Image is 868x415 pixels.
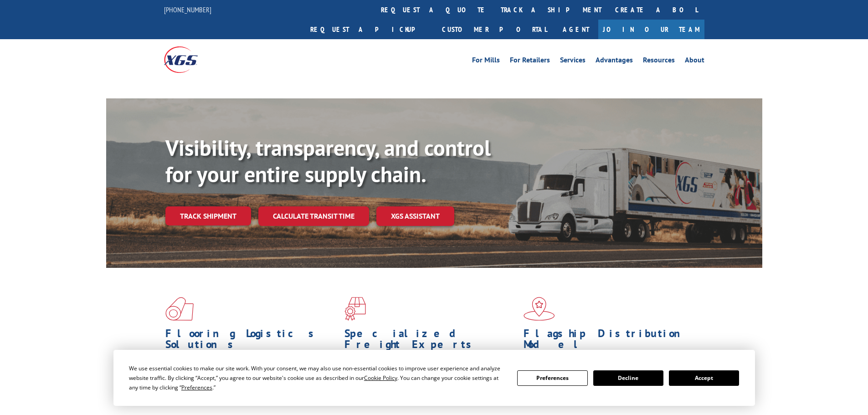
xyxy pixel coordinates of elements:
[643,56,675,67] a: Resources
[164,5,211,14] a: [PHONE_NUMBER]
[113,350,755,406] div: Cookie Consent Prompt
[344,328,517,354] h1: Specialized Freight Experts
[165,328,338,354] h1: Flooring Logistics Solutions
[129,364,506,392] div: We use essential cookies to make our site work. With your consent, we may also use non-essential ...
[593,370,663,386] button: Decline
[364,374,397,382] span: Cookie Policy
[517,370,587,386] button: Preferences
[303,20,435,39] a: Request a pickup
[181,384,212,391] span: Preferences
[165,297,194,321] img: xgs-icon-total-supply-chain-intelligence-red
[598,20,704,39] a: Join Our Team
[435,20,554,39] a: Customer Portal
[560,56,586,67] a: Services
[344,297,366,321] img: xgs-icon-focused-on-flooring-red
[165,133,491,188] b: Visibility, transparency, and control for your entire supply chain.
[472,56,500,67] a: For Mills
[685,56,704,67] a: About
[669,370,739,386] button: Accept
[510,56,550,67] a: For Retailers
[524,328,696,354] h1: Flagship Distribution Model
[596,56,633,67] a: Advantages
[376,206,454,226] a: XGS ASSISTANT
[258,206,369,226] a: Calculate transit time
[165,206,251,225] a: Track shipment
[554,20,598,39] a: Agent
[524,297,555,321] img: xgs-icon-flagship-distribution-model-red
